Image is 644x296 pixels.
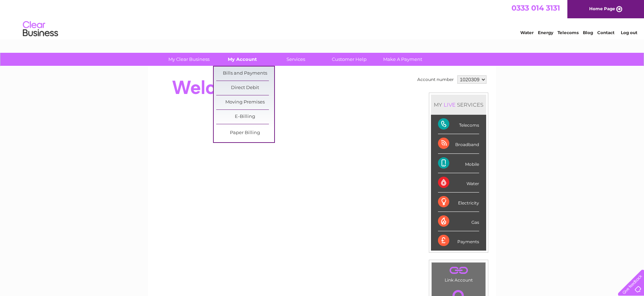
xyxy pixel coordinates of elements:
a: Contact [597,30,614,35]
a: Telecoms [558,30,579,35]
div: Mobile [438,154,479,173]
div: Water [438,173,479,193]
a: My Account [213,53,271,66]
div: Clear Business is a trading name of Verastar Limited (registered in [GEOGRAPHIC_DATA] No. 3667643... [156,4,489,34]
div: Telecoms [438,115,479,134]
div: Broadband [438,134,479,153]
a: Services [267,53,325,66]
a: My Clear Business [160,53,218,66]
a: Energy [538,30,553,35]
div: LIVE [442,101,457,108]
a: . [433,264,484,277]
td: Account number [416,74,456,86]
td: Link Account [431,262,486,284]
a: Blog [583,30,593,35]
a: Make A Payment [374,53,432,66]
a: Log out [621,30,637,35]
a: Direct Debit [216,81,274,95]
a: Water [520,30,534,35]
a: Bills and Payments [216,67,274,81]
a: Customer Help [320,53,378,66]
a: 0333 014 3131 [511,4,560,12]
a: Moving Premises [216,95,274,109]
div: Gas [438,212,479,231]
a: E-Billing [216,110,274,124]
img: logo.png [22,18,58,40]
div: MY SERVICES [431,95,486,115]
div: Payments [438,231,479,250]
a: Paper Billing [216,126,274,140]
div: Electricity [438,193,479,212]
